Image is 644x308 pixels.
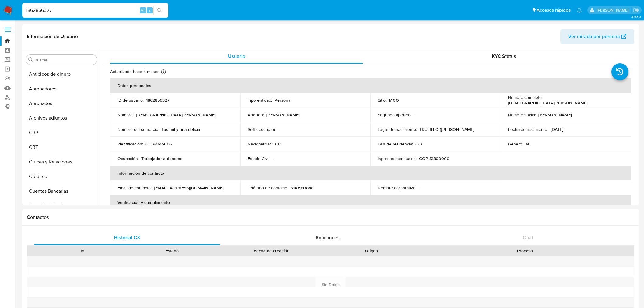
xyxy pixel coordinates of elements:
p: MCO [389,97,399,103]
div: Origen [331,248,412,254]
p: Segundo apellido : [378,112,411,117]
p: Nacionalidad : [248,141,273,147]
p: [DEMOGRAPHIC_DATA][PERSON_NAME] [136,112,216,117]
p: CC 94145066 [145,141,172,147]
div: Proceso [420,248,630,254]
th: Datos personales [110,78,631,93]
p: 1862856327 [146,97,169,103]
p: CO [415,141,422,147]
span: Usuario [228,53,245,60]
p: Sitio : [378,97,387,103]
p: Identificación : [117,141,143,147]
p: Ocupación : [117,156,139,161]
p: ID de usuario : [117,97,144,103]
span: Chat [523,234,533,241]
p: Trabajador autonomo [141,156,183,161]
p: CO [275,141,282,147]
p: Estado Civil : [248,156,270,161]
p: Nombre : [117,112,134,117]
p: Apellido : [248,112,264,117]
th: Verificación y cumplimiento [110,195,631,210]
p: - [419,185,420,191]
span: s [149,7,151,13]
p: Persona [275,97,291,103]
p: leonardo.alvarezortiz@mercadolibre.com.co [597,7,631,13]
button: Cruces y Relaciones [23,155,100,169]
p: Nombre completo : [508,95,543,100]
p: [PERSON_NAME] [266,112,300,117]
p: Lugar de nacimiento : [378,127,417,132]
input: Buscar usuario o caso... [22,6,168,14]
p: [PERSON_NAME] [538,112,572,117]
div: Id [42,248,123,254]
button: Créditos [23,169,100,184]
p: Actualizado hace 4 meses [110,69,159,75]
p: Nombre del comercio : [117,127,159,132]
p: TRUJILLO ([PERSON_NAME] [419,127,474,132]
p: Tipo entidad : [248,97,272,103]
button: CBP [23,125,100,140]
p: COP $1800000 [419,156,450,161]
button: search-icon [153,6,166,15]
p: Nombre social : [508,112,536,117]
button: Cuentas Bancarias [23,184,100,198]
p: 3147997888 [291,185,313,191]
p: Soft descriptor : [248,127,276,132]
button: Buscar [28,57,33,62]
span: Soluciones [316,234,340,241]
p: - [279,127,280,132]
button: Ver mirada por persona [560,29,634,44]
button: Aprobadores [23,82,100,96]
button: Datos Modificados [23,198,100,213]
a: Notificaciones [577,8,582,13]
button: Anticipos de dinero [23,67,100,82]
p: [DEMOGRAPHIC_DATA][PERSON_NAME] [508,100,588,106]
p: [EMAIL_ADDRESS][DOMAIN_NAME] [154,185,224,191]
span: KYC Status [492,53,516,60]
h1: Información de Usuario [27,33,78,40]
div: Fecha de creación [221,248,322,254]
span: Accesos rápidos [537,7,571,13]
a: Salir [633,7,639,13]
p: - [414,112,415,117]
p: [DATE] [551,127,563,132]
p: Género : [508,141,523,147]
div: Estado [131,248,212,254]
span: Ver mirada por persona [568,29,620,44]
th: Información de contacto [110,166,631,180]
h1: Contactos [27,214,634,220]
input: Buscar [34,57,95,63]
span: Historial CX [114,234,140,241]
p: Ingresos mensuales : [378,156,417,161]
p: - [273,156,274,161]
p: Nombre corporativo : [378,185,416,191]
p: Email de contacto : [117,185,152,191]
p: Fecha de nacimiento : [508,127,548,132]
p: Las mil y una delicia [162,127,200,132]
button: Aprobados [23,96,100,111]
p: País de residencia : [378,141,413,147]
p: M [526,141,529,147]
p: Teléfono de contacto : [248,185,288,191]
button: Archivos adjuntos [23,111,100,125]
span: Alt [141,7,145,13]
button: CBT [23,140,100,155]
